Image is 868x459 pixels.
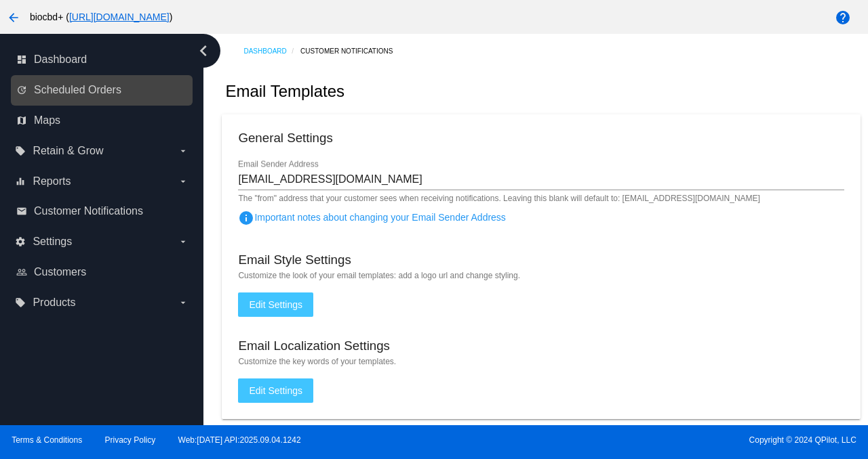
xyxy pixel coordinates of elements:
i: local_offer [15,146,26,156]
i: equalizer [15,176,26,187]
span: Scheduled Orders [34,84,121,96]
i: arrow_drop_down [178,176,189,187]
button: Important notes about changing your Email Sender Address [238,204,265,231]
input: Email Sender Address [238,173,844,185]
a: Privacy Policy [105,435,156,445]
mat-hint: Customize the look of your email templates: add a logo url and change styling. [238,271,844,280]
i: chevron_left [193,40,214,62]
span: Customer Notifications [34,205,143,217]
a: people_outline Customers [16,261,189,283]
a: [URL][DOMAIN_NAME] [69,12,170,22]
mat-hint: The "from" address that your customer sees when receiving notifications. Leaving this blank will ... [238,194,760,204]
i: update [16,85,27,95]
a: Dashboard [243,41,300,62]
span: Customers [34,266,86,278]
button: Edit Settings [238,378,313,403]
a: dashboard Dashboard [16,49,189,70]
span: Copyright © 2024 QPilot, LLC [446,435,856,445]
span: Maps [34,114,60,127]
i: people_outline [16,267,27,278]
span: biocbd+ ( ) [30,12,172,22]
a: map Maps [16,110,189,131]
mat-icon: info [238,210,254,226]
span: Products [33,297,75,309]
i: local_offer [15,297,26,308]
h3: General Settings [238,131,332,146]
span: Retain & Grow [33,145,103,157]
i: arrow_drop_down [178,146,189,156]
span: Dashboard [34,53,87,66]
i: settings [15,236,26,247]
mat-icon: help [835,9,851,26]
a: email Customer Notifications [16,200,189,222]
span: Important notes about changing your Email Sender Address [238,212,505,223]
span: Reports [33,175,71,188]
a: Customer Notifications [300,41,405,62]
a: Web:[DATE] API:2025.09.04.1242 [178,435,301,445]
i: email [16,206,27,217]
i: arrow_drop_down [178,297,189,308]
h3: Email Localization Settings [238,338,390,353]
h3: Email Style Settings [238,253,351,267]
mat-icon: arrow_back [5,9,22,26]
i: dashboard [16,54,27,65]
h2: Email Templates [225,82,344,101]
span: Edit Settings [249,385,302,396]
button: Edit Settings [238,292,313,317]
span: Settings [33,236,72,248]
a: Terms & Conditions [12,435,82,445]
mat-hint: Customize the key words of your templates. [238,357,844,366]
i: arrow_drop_down [178,236,189,247]
i: map [16,115,27,126]
a: update Scheduled Orders [16,79,189,101]
span: Edit Settings [249,299,302,310]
